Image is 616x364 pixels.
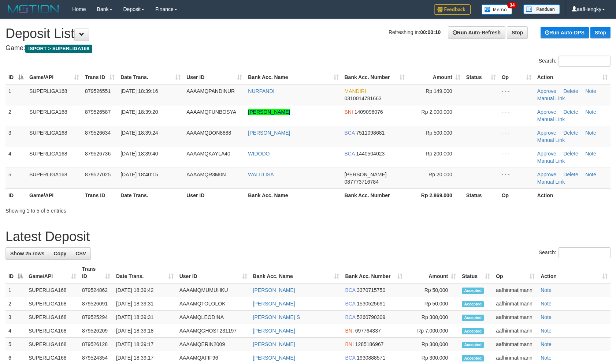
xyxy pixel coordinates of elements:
span: [DATE] 18:40:15 [120,172,158,177]
a: Manual Link [537,137,565,143]
td: 3 [5,311,26,324]
td: 1 [5,283,26,297]
a: Stop [590,27,611,38]
td: SUPERLIGA168 [26,84,82,105]
td: [DATE] 18:39:17 [113,338,177,351]
a: Note [585,109,596,115]
span: Rp 2,000,000 [422,109,452,115]
td: 1 [5,84,26,105]
th: Bank Acc. Name [245,188,341,202]
span: BCA [345,355,355,361]
a: WIDODO [248,151,270,157]
span: BNI [345,109,353,115]
th: Game/API: activate to sort column ascending [26,71,82,84]
td: - - - [499,126,534,147]
td: SUPERLIGA168 [26,283,79,297]
th: Bank Acc. Number: activate to sort column ascending [342,71,408,84]
td: SUPERLIGA168 [26,338,79,351]
th: Date Trans.: activate to sort column ascending [118,71,183,84]
td: 4 [5,147,26,168]
td: - - - [499,105,534,126]
a: [PERSON_NAME] [253,287,295,293]
span: Copy 0310014781663 to clipboard [345,95,382,101]
span: BCA [345,287,355,293]
span: Copy 697764337 to clipboard [355,328,381,334]
span: 879526736 [85,151,111,157]
td: - - - [499,168,534,188]
span: Refreshing in: [389,29,441,35]
th: Trans ID: activate to sort column ascending [79,262,113,283]
span: AAAAMQDON8888 [186,130,231,136]
span: BCA [345,151,355,157]
th: ID: activate to sort column descending [5,262,26,283]
img: Feedback.jpg [434,4,471,15]
th: Status [463,188,499,202]
img: Button%20Memo.svg [482,4,512,15]
th: Bank Acc. Name: activate to sort column ascending [250,262,342,283]
td: [DATE] 18:39:18 [113,324,177,338]
a: Manual Link [537,179,565,185]
a: Approve [537,172,556,177]
th: User ID: activate to sort column ascending [183,71,245,84]
a: Manual Link [537,116,565,122]
a: Approve [537,109,556,115]
td: aafhinmatimann [493,311,538,324]
th: Bank Acc. Number [342,188,408,202]
div: Showing 1 to 5 of 5 entries [5,204,251,214]
a: Note [541,301,552,307]
td: [DATE] 18:39:42 [113,283,177,297]
span: BCA [345,130,355,136]
a: Show 25 rows [5,247,49,260]
span: Rp 149,000 [426,88,452,94]
td: AAAAMQMUMUHKU [177,283,250,297]
td: Rp 50,000 [405,297,459,311]
span: Accepted [462,342,484,348]
td: SUPERLIGA168 [26,324,79,338]
h1: Latest Deposit [5,229,611,244]
span: AAAAMQKAYLA40 [186,151,230,157]
td: aafhinmatimann [493,297,538,311]
a: Note [541,341,552,347]
th: Date Trans. [118,188,183,202]
a: Approve [537,88,556,94]
a: Approve [537,130,556,136]
td: SUPERLIGA168 [26,297,79,311]
span: Copy 087773716784 to clipboard [345,179,379,185]
span: 879526551 [85,88,111,94]
th: Status: activate to sort column ascending [459,262,493,283]
a: WALID ISA [248,172,274,177]
a: [PERSON_NAME] [253,328,295,334]
td: 879526209 [79,324,113,338]
a: CSV [71,247,91,260]
a: Run Auto-DPS [541,27,589,38]
span: Accepted [462,301,484,307]
span: Copy [53,251,66,256]
img: MOTION_logo.png [5,4,61,15]
td: AAAAMQLEODINA [177,311,250,324]
h4: Game: [5,45,611,52]
span: [DATE] 18:39:16 [120,88,158,94]
a: Note [585,88,596,94]
td: 879526128 [79,338,113,351]
th: User ID [183,188,245,202]
span: CSV [75,251,86,256]
td: SUPERLIGA168 [26,168,82,188]
span: Rp 200,000 [426,151,452,157]
th: Bank Acc. Name: activate to sort column ascending [245,71,341,84]
span: AAAAMQPANDINUR [186,88,235,94]
a: Delete [563,109,578,115]
span: 879526587 [85,109,111,115]
span: MANDIRI [345,88,366,94]
th: Game/API [26,188,82,202]
th: Amount: activate to sort column ascending [405,262,459,283]
td: AAAAMQTOLOLOK [177,297,250,311]
a: Delete [563,88,578,94]
td: aafhinmatimann [493,324,538,338]
th: Game/API: activate to sort column ascending [26,262,79,283]
a: Note [585,172,596,177]
td: 879526091 [79,297,113,311]
span: BCA [345,301,355,307]
td: AAAAMQERIN2009 [177,338,250,351]
strong: 00:00:10 [420,29,441,35]
td: 4 [5,324,26,338]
